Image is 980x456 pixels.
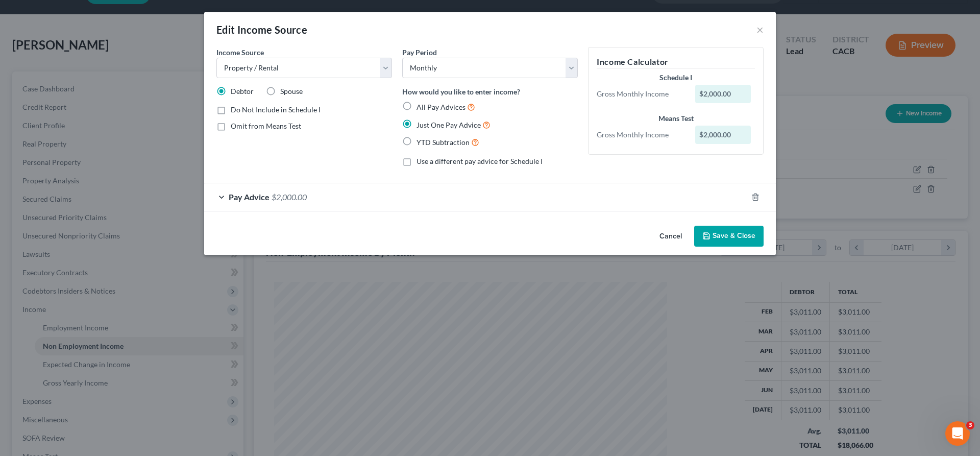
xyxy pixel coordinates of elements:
h5: Income Calculator [597,56,755,68]
div: Gross Monthly Income [592,89,690,99]
div: $2,000.00 [695,126,751,144]
button: Cancel [651,227,690,247]
button: × [756,23,764,36]
button: Save & Close [694,226,764,247]
iframe: Intercom live chat [945,421,970,446]
span: Spouse [280,87,303,95]
div: $2,000.00 [695,85,751,103]
span: Income Source [216,48,264,57]
div: Schedule I [597,73,755,83]
span: Use a different pay advice for Schedule I [416,157,543,165]
span: Do Not Include in Schedule I [231,105,321,114]
span: Omit from Means Test [231,122,301,130]
label: Pay Period [402,47,437,58]
div: Edit Income Source [216,22,307,37]
span: 3 [966,421,974,429]
div: Means Test [597,113,755,124]
span: All Pay Advices [416,103,465,111]
div: Gross Monthly Income [592,130,690,140]
label: How would you like to enter income? [402,86,520,97]
span: Debtor [231,87,254,95]
span: Just One Pay Advice [416,121,481,129]
span: $2,000.00 [272,192,307,202]
span: YTD Subtraction [416,138,470,147]
span: Pay Advice [229,192,269,202]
